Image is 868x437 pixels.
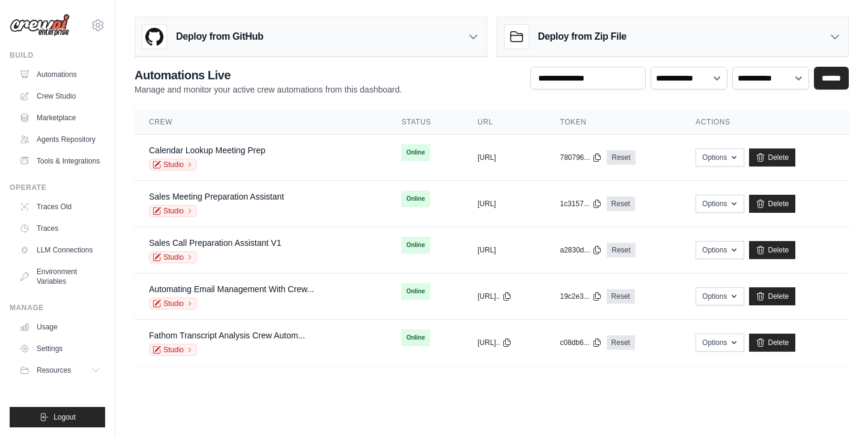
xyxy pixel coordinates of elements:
[10,407,105,427] button: Logout
[401,191,429,207] span: Online
[135,67,402,84] h2: Automations Live
[149,251,197,263] a: Studio
[607,335,635,350] a: Reset
[607,243,635,257] a: Reset
[14,219,105,238] a: Traces
[696,287,744,305] button: Options
[538,29,627,44] h3: Deploy from Zip File
[681,110,849,135] th: Actions
[149,331,305,340] a: Fathom Transcript Analysis Crew Autom...
[10,183,105,192] div: Operate
[149,298,197,310] a: Studio
[10,303,105,313] div: Manage
[696,195,744,213] button: Options
[560,338,601,347] button: c08db6...
[14,339,105,358] a: Settings
[149,284,314,294] a: Automating Email Management With Crew...
[149,192,284,201] a: Sales Meeting Preparation Assistant
[14,130,105,149] a: Agents Repository
[149,145,266,155] a: Calendar Lookup Meeting Prep
[149,159,197,171] a: Studio
[749,148,795,167] a: Delete
[14,197,105,216] a: Traces Old
[176,29,263,44] h3: Deploy from GitHub
[14,262,105,291] a: Environment Variables
[14,361,105,380] button: Resources
[607,150,635,165] a: Reset
[696,334,744,352] button: Options
[749,287,795,305] a: Delete
[142,25,166,49] img: GitHub Logo
[14,108,105,127] a: Marketplace
[545,110,681,135] th: Token
[401,144,429,161] span: Online
[463,110,545,135] th: URL
[149,344,197,356] a: Studio
[749,334,795,352] a: Delete
[37,365,71,375] span: Resources
[696,148,744,167] button: Options
[10,50,105,60] div: Build
[696,241,744,259] button: Options
[135,110,387,135] th: Crew
[401,237,429,254] span: Online
[749,195,795,213] a: Delete
[560,245,602,255] button: a2830d...
[14,317,105,337] a: Usage
[14,240,105,260] a: LLM Connections
[149,205,197,217] a: Studio
[401,329,429,346] span: Online
[560,199,601,209] button: 1c3157...
[401,283,429,300] span: Online
[387,110,463,135] th: Status
[135,84,402,96] p: Manage and monitor your active crew automations from this dashboard.
[749,241,795,259] a: Delete
[607,197,635,211] a: Reset
[14,87,105,106] a: Crew Studio
[14,151,105,171] a: Tools & Integrations
[149,238,281,248] a: Sales Call Preparation Assistant V1
[560,292,601,301] button: 19c2e3...
[14,65,105,84] a: Automations
[560,153,602,162] button: 780796...
[53,412,76,422] span: Logout
[607,289,635,304] a: Reset
[10,14,70,37] img: Logo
